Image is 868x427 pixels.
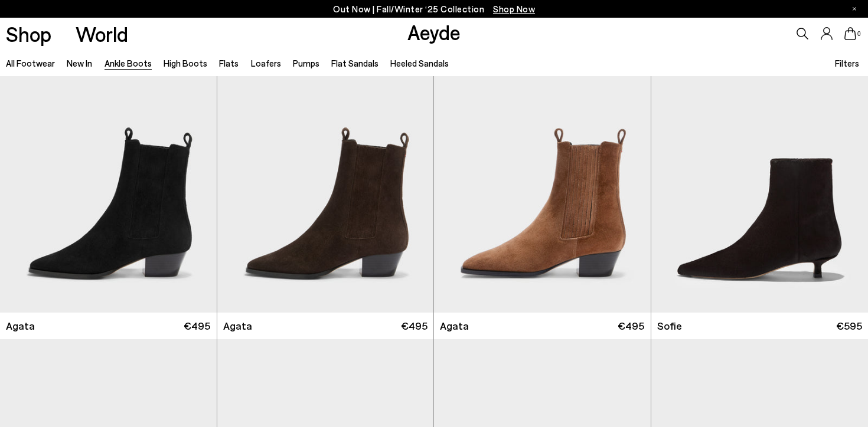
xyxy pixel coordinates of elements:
[657,318,682,333] span: Sofie
[251,58,281,68] a: Loafers
[333,2,535,17] p: Out Now | Fall/Winter ‘25 Collection
[105,58,152,68] a: Ankle Boots
[407,19,461,44] a: Aeyde
[434,313,651,339] a: Agata €495
[844,27,856,40] a: 0
[618,318,644,333] span: €495
[493,4,535,14] span: Navigate to /collections/new-in
[401,318,428,333] span: €495
[331,58,378,68] a: Flat Sandals
[184,318,210,333] span: €495
[217,313,434,339] a: Agata €495
[6,24,51,44] a: Shop
[67,58,92,68] a: New In
[76,24,128,44] a: World
[164,58,207,68] a: High Boots
[6,58,55,68] a: All Footwear
[217,41,434,313] img: Agata Suede Ankle Boots
[836,318,862,333] span: €595
[440,318,469,333] span: Agata
[219,58,239,68] a: Flats
[835,58,859,68] span: Filters
[6,318,35,333] span: Agata
[390,58,449,68] a: Heeled Sandals
[223,318,252,333] span: Agata
[293,58,319,68] a: Pumps
[856,31,862,37] span: 0
[434,41,651,313] img: Agata Suede Ankle Boots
